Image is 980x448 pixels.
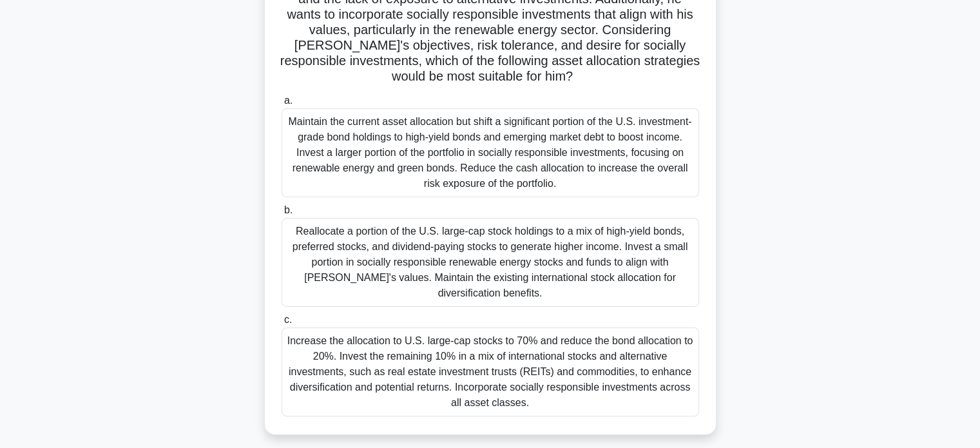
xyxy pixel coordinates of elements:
[282,218,699,307] div: Reallocate a portion of the U.S. large-cap stock holdings to a mix of high-yield bonds, preferred...
[282,108,699,197] div: Maintain the current asset allocation but shift a significant portion of the U.S. investment-grad...
[282,327,699,416] div: Increase the allocation to U.S. large-cap stocks to 70% and reduce the bond allocation to 20%. In...
[284,314,292,325] span: c.
[284,204,293,215] span: b.
[284,95,293,106] span: a.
